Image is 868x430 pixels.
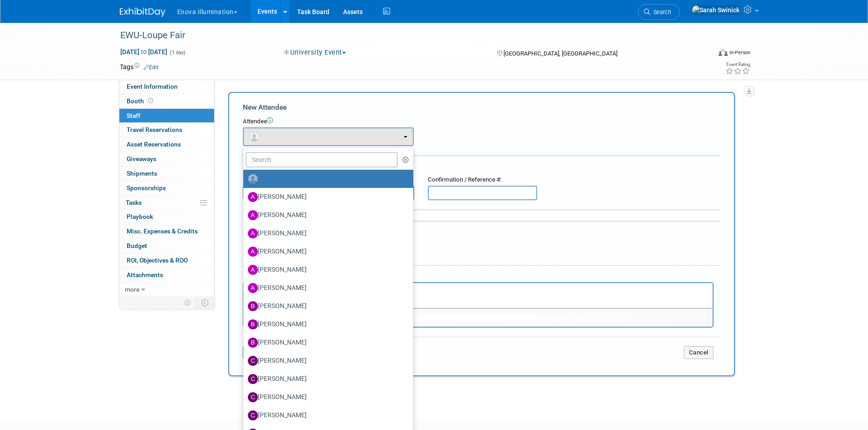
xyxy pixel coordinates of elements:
[127,271,163,278] span: Attachments
[119,181,214,195] a: Sponsorships
[248,338,258,348] img: B.jpg
[127,141,181,148] span: Asset Reservations
[248,174,258,184] img: Unassigned-User-Icon.png
[248,247,258,257] img: A.jpg
[248,283,258,293] img: A.jpg
[180,297,196,309] td: Personalize Event Tab Strip
[248,408,404,423] label: [PERSON_NAME]
[117,27,697,44] div: EWU-Loupe Fair
[248,265,258,275] img: A.jpg
[729,49,750,56] div: In-Person
[248,226,404,241] label: [PERSON_NAME]
[248,244,404,259] label: [PERSON_NAME]
[248,299,404,314] label: [PERSON_NAME]
[248,317,404,332] label: [PERSON_NAME]
[243,162,720,171] div: Registration / Ticket Info (optional)
[243,117,720,126] div: Attendee
[127,97,155,105] span: Booth
[127,155,156,162] span: Giveaways
[119,196,214,210] a: Tasks
[684,346,714,359] button: Cancel
[248,263,404,277] label: [PERSON_NAME]
[243,102,720,112] div: New Attendee
[127,242,147,249] span: Budget
[120,62,159,71] td: Tags
[119,94,214,108] a: Booth
[119,80,214,94] a: Event Information
[119,167,214,181] a: Shipments
[248,392,258,402] img: C.jpg
[248,335,404,350] label: [PERSON_NAME]
[119,268,214,282] a: Attachments
[169,50,185,56] span: (1 day)
[692,5,740,15] img: Sarah Swinick
[139,48,148,56] span: to
[428,176,537,184] div: Confirmation / Reference #:
[248,210,258,220] img: A.jpg
[127,213,153,220] span: Playbook
[248,190,404,204] label: [PERSON_NAME]
[248,410,258,420] img: C.jpg
[119,210,214,224] a: Playbook
[244,283,713,308] iframe: Rich Text Area
[127,83,178,90] span: Event Information
[248,354,404,368] label: [PERSON_NAME]
[119,152,214,166] a: Giveaways
[119,109,214,123] a: Staff
[195,297,214,309] td: Toggle Event Tabs
[126,199,142,206] span: Tasks
[248,356,258,366] img: C.jpg
[127,184,166,192] span: Sponsorships
[120,48,168,56] span: [DATE] [DATE]
[248,374,258,384] img: C.jpg
[248,319,258,329] img: B.jpg
[146,97,155,104] span: Booth not reserved yet
[243,228,720,237] div: Misc. Attachments & Notes
[119,224,214,238] a: Misc. Expenses & Credits
[127,170,157,177] span: Shipments
[248,301,258,311] img: B.jpg
[120,8,165,17] img: ExhibitDay
[503,50,617,57] span: [GEOGRAPHIC_DATA], [GEOGRAPHIC_DATA]
[248,228,258,238] img: A.jpg
[127,112,140,119] span: Staff
[119,123,214,137] a: Travel Reservations
[119,239,214,253] a: Budget
[248,281,404,295] label: [PERSON_NAME]
[638,4,680,20] a: Search
[281,48,349,57] button: University Event
[650,9,671,15] span: Search
[248,372,404,386] label: [PERSON_NAME]
[248,192,258,202] img: A.jpg
[119,283,214,297] a: more
[248,390,404,405] label: [PERSON_NAME]
[119,253,214,268] a: ROI, Objectives & ROO
[125,286,139,293] span: more
[127,126,182,133] span: Travel Reservations
[243,272,714,281] div: Notes
[119,137,214,152] a: Asset Reservations
[719,49,728,56] img: Format-Inperson.png
[144,64,159,71] a: Edit
[127,257,188,264] span: ROI, Objectives & ROO
[246,152,398,167] input: Search
[657,47,751,61] div: Event Format
[725,62,750,67] div: Event Rating
[127,228,198,235] span: Misc. Expenses & Credits
[248,208,404,223] label: [PERSON_NAME]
